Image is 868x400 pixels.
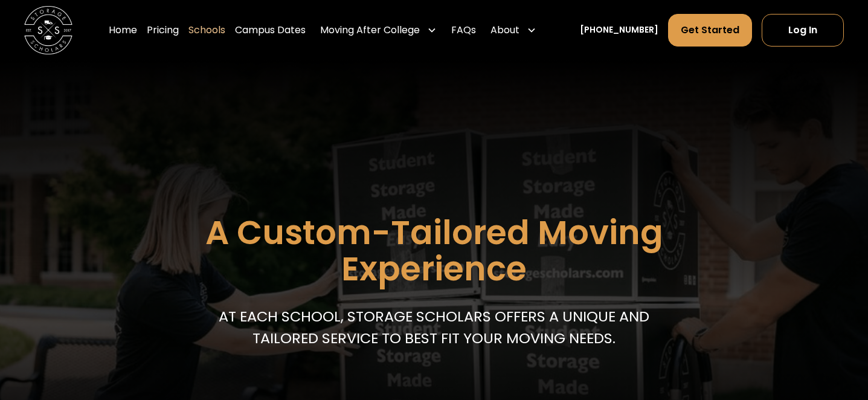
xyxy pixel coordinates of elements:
[24,6,72,54] img: Storage Scholars main logo
[486,13,541,47] div: About
[451,13,476,47] a: FAQs
[315,13,442,47] div: Moving After College
[235,13,306,47] a: Campus Dates
[144,215,724,288] h1: A Custom-Tailored Moving Experience
[24,6,72,54] a: home
[762,14,844,47] a: Log In
[490,23,519,37] div: About
[580,24,658,36] a: [PHONE_NUMBER]
[214,306,654,349] p: At each school, storage scholars offers a unique and tailored service to best fit your Moving needs.
[147,13,179,47] a: Pricing
[320,23,420,37] div: Moving After College
[668,14,752,47] a: Get Started
[109,13,137,47] a: Home
[188,13,225,47] a: Schools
